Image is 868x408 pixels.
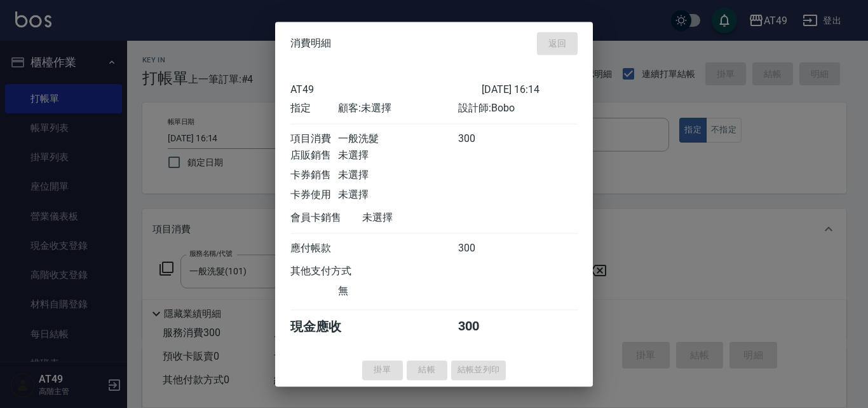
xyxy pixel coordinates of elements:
[338,188,458,202] div: 未選擇
[290,242,338,255] div: 應付帳款
[482,83,578,95] div: [DATE] 16:14
[338,102,458,115] div: 顧客: 未選擇
[338,132,458,146] div: 一般洗髮
[338,169,458,182] div: 未選擇
[290,149,338,162] div: 店販銷售
[290,83,482,95] div: AT49
[458,318,506,335] div: 300
[290,169,338,182] div: 卡券銷售
[458,242,506,255] div: 300
[338,149,458,162] div: 未選擇
[290,188,338,202] div: 卡券使用
[290,265,386,278] div: 其他支付方式
[290,318,362,335] div: 現金應收
[290,37,331,50] span: 消費明細
[290,102,338,115] div: 指定
[338,285,458,298] div: 無
[458,102,578,115] div: 設計師: Bobo
[458,132,506,146] div: 300
[290,132,338,146] div: 項目消費
[290,211,362,225] div: 會員卡銷售
[362,211,482,225] div: 未選擇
